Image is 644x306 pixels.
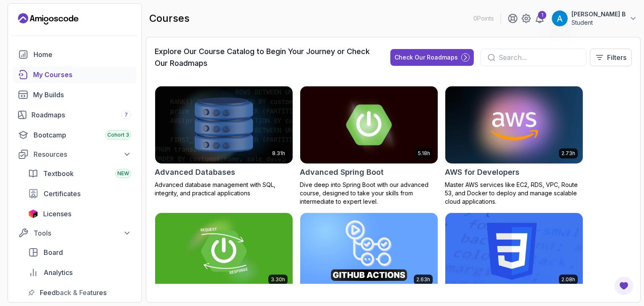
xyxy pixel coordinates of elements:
div: Check Our Roadmaps [395,53,458,62]
div: Home [34,49,131,60]
a: certificates [23,185,136,202]
div: Bootcamp [34,130,131,140]
span: Textbook [43,169,74,179]
p: 2.63h [416,276,430,283]
h3: Explore Our Course Catalog to Begin Your Journey or Check Our Roadmaps [155,46,375,69]
img: user profile image [552,10,568,26]
a: roadmaps [13,106,136,123]
input: Search... [499,52,579,62]
p: Filters [607,52,626,62]
p: 5.18h [418,150,430,157]
img: AWS for Developers card [445,86,583,163]
div: Resources [34,149,131,159]
span: Licenses [43,209,71,219]
h2: courses [149,12,190,25]
a: board [23,244,136,261]
img: jetbrains icon [28,210,38,218]
a: bootcamp [13,127,136,143]
span: Certificates [44,189,80,199]
p: [PERSON_NAME] B [571,10,626,18]
p: Student [571,18,626,27]
h2: Advanced Databases [155,166,235,178]
div: 1 [538,11,546,19]
div: Tools [34,228,131,238]
span: Feedback & Features [40,288,106,298]
span: Board [44,247,63,257]
span: 7 [125,112,128,118]
p: 2.73h [561,150,575,157]
a: builds [13,86,136,103]
span: Cohort 3 [107,132,129,138]
a: Advanced Databases card8.31hAdvanced DatabasesAdvanced database management with SQL, integrity, a... [155,86,293,197]
button: Resources [13,147,136,162]
button: user profile image[PERSON_NAME] BStudent [551,10,637,27]
a: AWS for Developers card2.73hAWS for DevelopersMaster AWS services like EC2, RDS, VPC, Route 53, a... [445,86,583,206]
a: feedback [23,284,136,301]
p: 8.31h [272,150,285,157]
p: 3.30h [271,276,285,283]
div: Roadmaps [31,110,131,120]
p: Advanced database management with SQL, integrity, and practical applications [155,181,293,197]
a: Landing page [18,12,78,26]
div: My Builds [33,90,131,100]
a: courses [13,66,136,83]
a: licenses [23,205,136,222]
p: 0 Points [473,14,494,23]
p: Dive deep into Spring Boot with our advanced course, designed to take your skills from intermedia... [300,181,438,206]
p: 2.08h [561,276,575,283]
span: NEW [117,170,129,177]
span: Analytics [44,267,73,277]
h2: Advanced Spring Boot [300,166,384,178]
button: Open Feedback Button [614,276,634,296]
a: 1 [535,13,545,23]
img: Advanced Databases card [152,84,296,165]
a: home [13,46,136,63]
button: Tools [13,226,136,241]
img: CSS Essentials card [445,213,583,290]
a: analytics [23,264,136,281]
button: Filters [590,49,632,66]
img: Building APIs with Spring Boot card [155,213,293,290]
a: textbook [23,165,136,182]
img: CI/CD with GitHub Actions card [300,213,438,290]
button: Check Our Roadmaps [390,49,474,66]
p: Master AWS services like EC2, RDS, VPC, Route 53, and Docker to deploy and manage scalable cloud ... [445,181,583,206]
div: My Courses [33,70,131,80]
h2: AWS for Developers [445,166,519,178]
img: Advanced Spring Boot card [300,86,438,163]
a: Advanced Spring Boot card5.18hAdvanced Spring BootDive deep into Spring Boot with our advanced co... [300,86,438,206]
